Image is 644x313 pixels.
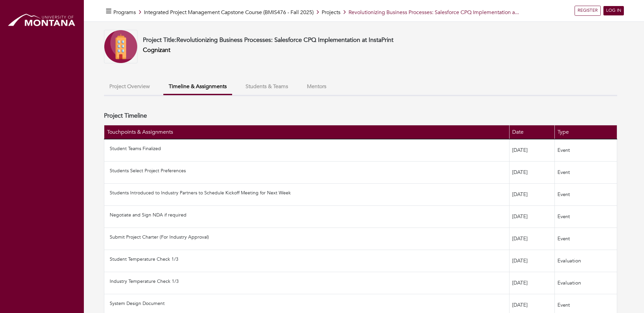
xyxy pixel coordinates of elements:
td: Event [554,161,617,183]
a: LOG IN [603,6,624,15]
p: Negotiate and Sign NDA if required [110,211,506,218]
td: [DATE] [509,205,555,228]
td: Evaluation [554,272,617,294]
th: Touchpoints & Assignments [104,125,509,139]
p: Student Temperature Check 1/3 [110,256,506,263]
img: Company-Icon-7f8a26afd1715722aa5ae9dc11300c11ceeb4d32eda0db0d61c21d11b95ecac6.png [104,30,138,63]
button: Students & Teams [240,79,293,94]
span: Revolutionizing Business Processes: Salesforce CPQ Implementation a... [348,9,519,16]
a: Cognizant [143,46,170,54]
a: Programs [113,9,136,16]
h4: Project Title: [143,37,393,44]
p: Students Introduced to Industry Partners to Schedule Kickoff Meeting for Next Week [110,189,506,196]
td: [DATE] [509,272,555,294]
td: Event [554,205,617,228]
th: Date [509,125,555,139]
img: montana_logo.png [7,12,77,29]
td: Event [554,139,617,162]
td: Event [554,228,617,250]
button: Mentors [302,79,332,94]
p: Industry Temperature Check 1/3 [110,278,506,285]
td: [DATE] [509,183,555,205]
td: [DATE] [509,139,555,162]
button: Project Overview [104,79,155,94]
button: Timeline & Assignments [163,79,232,95]
h4: Project Timeline [104,112,147,120]
td: [DATE] [509,228,555,250]
a: Integrated Project Management Capstone Course (BMIS476 - Fall 2025) [144,9,314,16]
p: System Design Document [110,300,506,307]
p: Students Select Project Preferences [110,167,506,174]
a: REGISTER [575,6,601,16]
td: [DATE] [509,161,555,183]
p: Student Teams Finalized [110,145,506,152]
a: Projects [322,9,340,16]
p: Submit Project Charter (For Industry Approval) [110,234,506,241]
th: Type [554,125,617,139]
td: Event [554,183,617,205]
td: [DATE] [509,250,555,272]
span: Revolutionizing Business Processes: Salesforce CPQ Implementation at InstaPrint [176,36,393,44]
td: Evaluation [554,250,617,272]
